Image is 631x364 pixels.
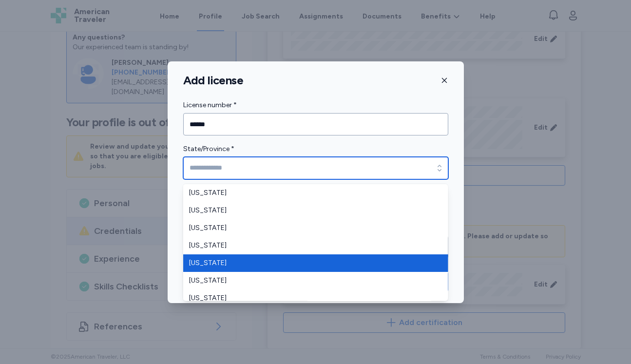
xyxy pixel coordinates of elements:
span: [US_STATE] [189,223,431,233]
span: [US_STATE] [189,276,431,286]
span: [US_STATE] [189,258,431,268]
span: [US_STATE] [189,293,431,303]
span: [US_STATE] [189,206,431,215]
span: [US_STATE] [189,241,431,250]
span: [US_STATE] [189,188,431,198]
